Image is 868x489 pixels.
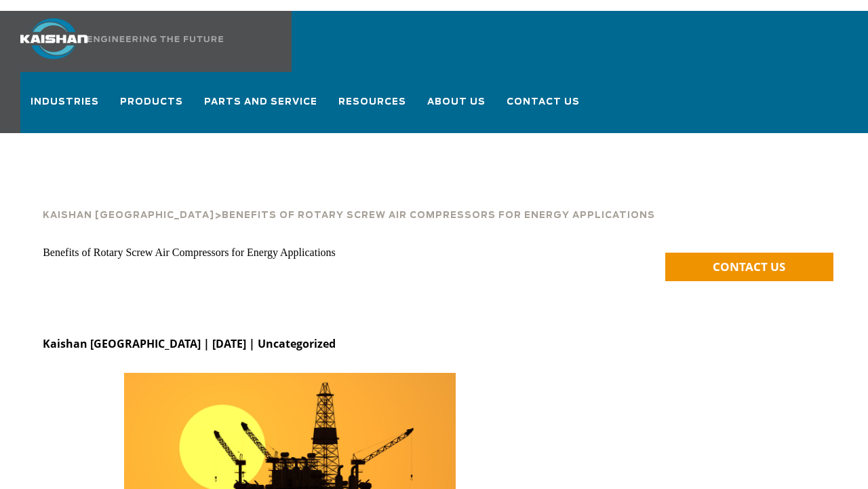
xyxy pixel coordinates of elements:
div: > [43,201,655,221]
a: Kaishan [GEOGRAPHIC_DATA] [43,209,214,221]
strong: Kaishan [GEOGRAPHIC_DATA] | [DATE] | Uncategorized [43,336,336,351]
a: About Us [427,84,486,133]
span: Industries [31,94,100,113]
span: CONTACT US [713,259,785,274]
a: Parts and Service [204,84,318,133]
a: Products [120,84,184,133]
span: Parts and Service [204,94,318,113]
h1: Benefits of Rotary Screw Air Compressors for Energy Applications [43,247,665,258]
span: Resources [338,94,407,113]
span: Benefits of Rotary Screw Air Compressors for Energy Applications [222,211,655,220]
a: Kaishan USA [20,11,260,72]
a: Resources [338,84,407,133]
a: Industries [31,84,100,133]
span: Contact Us [507,94,580,110]
span: Products [120,94,184,113]
a: Benefits of Rotary Screw Air Compressors for Energy Applications [222,209,655,221]
img: kaishan logo [20,18,87,59]
a: Contact Us [507,84,580,130]
a: CONTACT US [665,253,833,281]
span: Kaishan [GEOGRAPHIC_DATA] [43,211,214,220]
img: Engineering the future [87,36,223,42]
span: About Us [427,94,486,113]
